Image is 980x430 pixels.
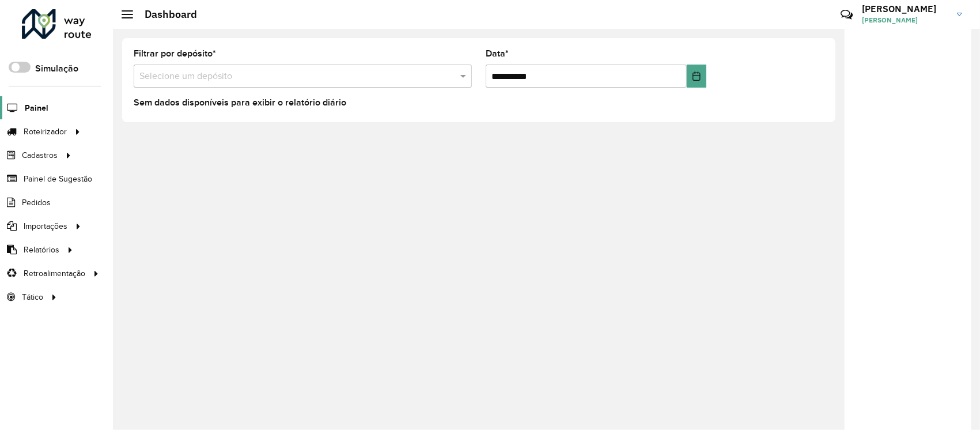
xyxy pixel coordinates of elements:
label: Simulação [35,62,78,76]
button: Choose Date [687,65,706,88]
span: Tático [22,291,43,303]
span: Cadastros [22,149,58,161]
label: Sem dados disponíveis para exibir o relatório diário [134,96,346,110]
h3: [PERSON_NAME] [862,3,948,14]
h2: Dashboard [133,8,197,21]
label: Filtrar por depósito [134,47,216,61]
span: Painel [25,102,48,114]
span: Painel de Sugestão [24,173,92,185]
span: [PERSON_NAME] [862,15,948,25]
span: Relatórios [24,244,59,256]
span: Importações [24,220,67,232]
span: Roteirizador [24,126,67,138]
a: Contato Rápido [834,2,859,27]
label: Data [486,47,509,61]
span: Retroalimentação [24,267,85,280]
span: Pedidos [22,197,51,209]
